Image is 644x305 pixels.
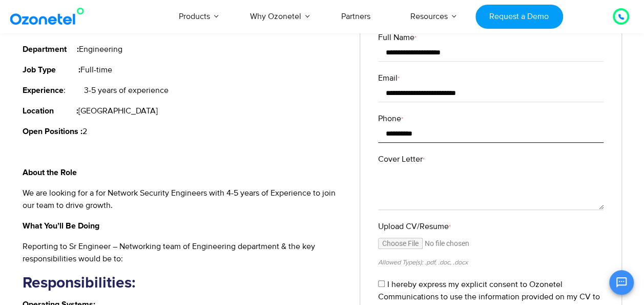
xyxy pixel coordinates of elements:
[23,84,345,97] p: : 3-5 years of experience
[378,112,604,125] label: Phone
[23,86,64,94] strong: Experience
[23,105,345,117] p: [GEOGRAPHIC_DATA]
[23,187,345,212] p: We are looking for a for Network Security Engineers with 4-5 years of Experience to join our team...
[378,31,604,44] label: Full Name
[23,168,77,177] strong: About the Role
[378,72,604,84] label: Email
[23,64,345,76] p: Full-time
[23,43,345,55] p: Engineering
[23,107,78,115] strong: Location :
[609,270,634,295] button: Open chat
[378,220,604,233] label: Upload CV/Resume
[23,222,99,230] strong: What You’ll Be Doing
[378,153,604,165] label: Cover Letter
[23,275,135,291] strong: Responsibilities:
[475,5,563,29] a: Request a Demo
[23,240,345,265] p: Reporting to Sr Engineer – Networking team of Engineering department & the key responsibilities w...
[23,125,345,138] p: 2
[23,45,79,53] strong: Department :
[378,258,468,266] small: Allowed Type(s): .pdf, .doc, .docx
[23,66,80,74] strong: Job Type :
[23,127,82,136] strong: Open Positions :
